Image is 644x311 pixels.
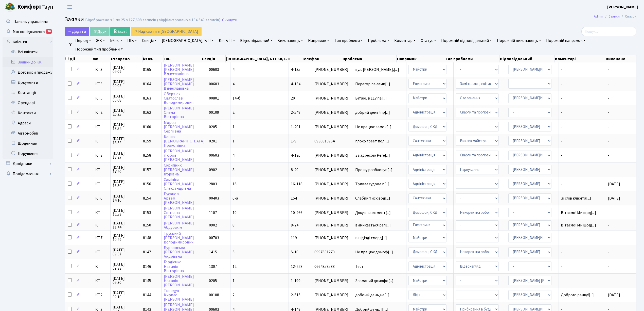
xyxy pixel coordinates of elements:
[355,138,389,144] span: плохо греет пол[...]
[439,36,494,45] a: Порожній відповідальний
[164,91,193,105] a: ОбертюхСвятославВолодимирович
[209,110,219,115] span: 00109
[113,66,139,74] span: [DATE] 09:09
[561,153,604,157] span: -
[164,274,194,288] a: [PERSON_NAME]Наталія[PERSON_NAME]
[544,36,587,45] a: Порожній напрямок
[5,2,15,12] img: logo.png
[143,278,151,284] span: 8145
[291,124,300,130] span: 1-201
[3,149,53,159] a: Порушення
[3,108,53,118] a: Контакти
[232,110,235,115] span: 2
[561,250,604,254] span: -
[397,55,445,62] th: Напрямок
[209,138,217,144] span: 0201
[143,95,151,101] span: 8163
[608,124,610,130] span: -
[13,19,48,24] span: Панель управління
[608,81,610,87] span: -
[238,36,274,45] a: Відповідальний
[342,55,397,62] th: Проблема
[95,236,108,240] span: КТ7
[291,210,302,216] span: 10-266
[113,276,139,285] span: [DATE] 09:30
[3,169,53,179] a: Повідомлення
[164,148,194,162] a: [PERSON_NAME]Любов[PERSON_NAME]
[209,222,217,228] span: 0902
[3,138,53,149] a: Щоденник
[3,67,53,77] a: Договори продажу
[291,264,302,269] span: 12-228
[355,124,391,130] span: Не працює замок[...]
[232,292,235,298] span: 2
[291,292,300,298] span: 2-515
[608,235,610,241] span: -
[232,235,234,241] span: -
[113,221,139,229] span: [DATE] 11:44
[95,96,108,100] span: КТ5
[306,36,331,45] a: Напрямок
[314,236,351,240] span: [PHONE_NUMBER]
[143,181,151,187] span: 8156
[355,235,387,241] span: в підізді смерд[...]
[232,181,237,187] span: 16
[201,55,226,62] th: Секція
[355,292,389,298] span: добоый день,не[...]
[608,110,610,115] span: -
[561,236,604,240] span: -
[142,55,164,62] th: № вх.
[143,110,151,115] span: 8162
[232,210,237,216] span: 10
[73,45,125,54] a: Порожній тип проблеми
[232,81,235,87] span: 4
[143,153,151,158] span: 8158
[561,125,604,129] span: -
[291,278,300,284] span: 1-199
[113,248,139,256] span: [DATE] 09:57
[113,151,139,159] span: [DATE] 18:27
[291,81,300,87] span: 4-134
[95,211,108,215] span: КТ
[95,139,108,143] span: КТ
[291,67,300,72] span: 4-135
[232,67,235,72] span: 4
[275,36,305,45] a: Виконавець
[314,211,351,215] span: [PHONE_NUMBER]
[164,105,194,120] a: [PERSON_NAME]ОленаВікторівна
[561,68,604,72] span: -
[164,220,194,230] a: [PERSON_NAME]Абдурахім
[209,195,219,201] span: 00403
[143,292,151,298] span: 8144
[95,125,108,129] span: КТ
[301,55,342,62] th: Телефон
[95,110,108,114] span: КТ2
[92,55,110,62] th: ЖК
[314,168,351,172] span: [PHONE_NUMBER]
[605,55,636,62] th: Виконано
[499,55,554,62] th: Відповідальний
[164,134,205,148] a: Кавка[DEMOGRAPHIC_DATA]Прокопівна
[63,3,76,11] button: Переключити навігацію
[209,278,217,284] span: 0205
[95,153,108,157] span: КТ3
[366,36,391,45] a: Проблема
[607,4,638,10] a: [PERSON_NAME]
[291,222,298,228] span: 8-24
[17,3,42,11] b: Комфорт
[314,139,351,143] span: 0936815964
[164,206,194,220] a: [PERSON_NAME]Світлана[PERSON_NAME]
[355,265,404,269] span: Тест
[314,293,351,297] span: [PHONE_NUMBER]
[143,235,151,241] span: 8148
[314,125,351,129] span: [PHONE_NUMBER]
[209,292,219,298] span: 00108
[164,77,194,91] a: [PERSON_NAME][PERSON_NAME]В'ячеславівна
[232,153,235,158] span: 4
[143,67,151,72] span: 8165
[561,139,604,143] span: -
[445,55,499,62] th: Тип проблеми
[232,264,237,269] span: 12
[581,27,636,36] input: Пошук...
[314,265,351,269] span: 0664358533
